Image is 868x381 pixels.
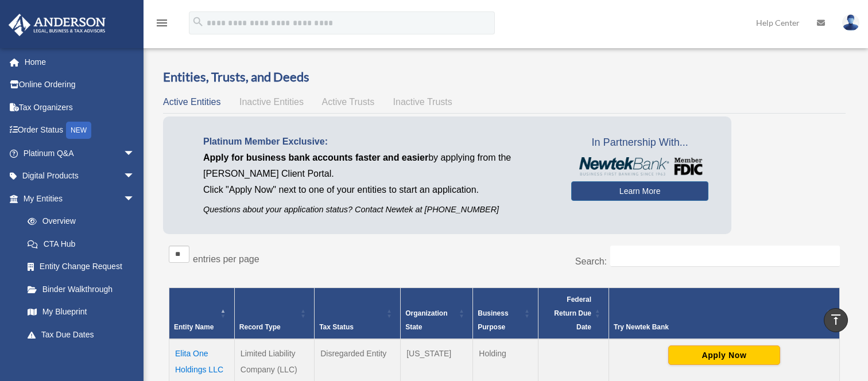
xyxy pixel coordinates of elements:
[16,323,146,346] a: Tax Due Dates
[554,296,591,331] span: Federal Return Due Date
[668,345,780,365] button: Apply Now
[8,73,152,96] a: Online Ordering
[478,309,508,331] span: Business Purpose
[163,97,220,107] span: Active Entities
[473,288,538,340] th: Business Purpose: Activate to sort
[163,68,846,86] h3: Entities, Trusts, and Deeds
[123,165,146,188] span: arrow_drop_down
[203,203,554,217] p: Questions about your application status? Contact Newtek at [PHONE_NUMBER]
[193,254,259,264] label: entries per page
[8,119,152,142] a: Order StatusNEW
[8,142,152,165] a: Platinum Q&Aarrow_drop_down
[192,15,204,28] i: search
[401,288,473,340] th: Organization State: Activate to sort
[609,288,840,340] th: Try Newtek Bank : Activate to sort
[66,122,91,139] div: NEW
[319,323,354,331] span: Tax Status
[174,323,214,331] span: Entity Name
[393,97,452,107] span: Inactive Trusts
[577,157,703,176] img: NewtekBankLogoSM.png
[16,301,146,324] a: My Blueprint
[8,96,152,119] a: Tax Organizers
[322,97,375,107] span: Active Trusts
[8,165,152,188] a: Digital Productsarrow_drop_down
[239,323,281,331] span: Record Type
[315,288,401,340] th: Tax Status: Activate to sort
[16,278,146,301] a: Binder Walkthrough
[239,97,304,107] span: Inactive Entities
[155,20,169,30] a: menu
[571,134,708,152] span: In Partnership With...
[614,320,822,334] div: Try Newtek Bank
[824,308,848,332] a: vertical_align_top
[571,181,708,201] a: Learn More
[203,182,554,198] p: Click "Apply Now" next to one of your entities to start an application.
[203,153,428,162] span: Apply for business bank accounts faster and easier
[829,313,843,326] i: vertical_align_top
[538,288,609,340] th: Federal Return Due Date: Activate to sort
[5,14,109,36] img: Anderson Advisors Platinum Portal
[203,134,554,150] p: Platinum Member Exclusive:
[16,255,146,278] a: Entity Change Request
[155,16,169,30] i: menu
[203,150,554,182] p: by applying from the [PERSON_NAME] Client Portal.
[405,309,447,331] span: Organization State
[16,232,146,255] a: CTA Hub
[123,142,146,165] span: arrow_drop_down
[123,187,146,211] span: arrow_drop_down
[16,210,141,233] a: Overview
[8,187,146,210] a: My Entitiesarrow_drop_down
[575,256,607,266] label: Search:
[8,50,152,73] a: Home
[169,288,235,340] th: Entity Name: Activate to invert sorting
[842,14,859,31] img: User Pic
[234,288,314,340] th: Record Type: Activate to sort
